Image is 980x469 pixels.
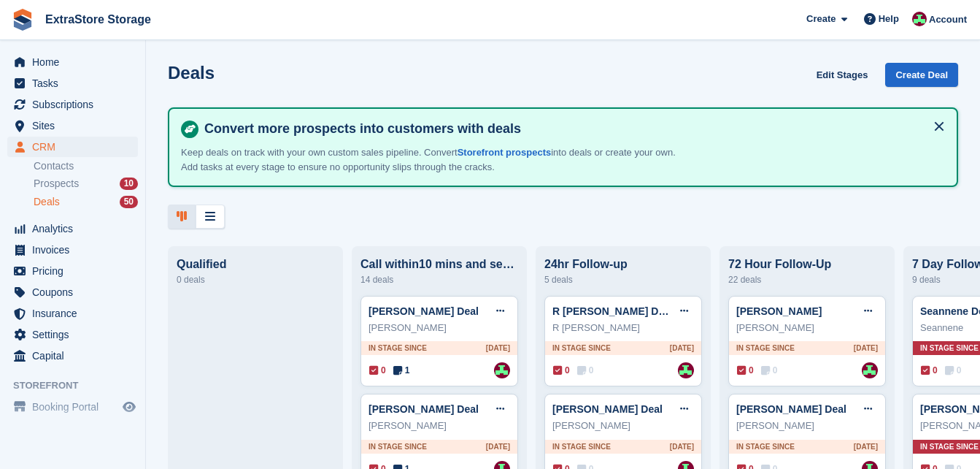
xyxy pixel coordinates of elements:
[369,364,386,377] span: 0
[32,397,120,417] span: Booking Portal
[32,73,120,94] span: Tasks
[32,261,120,281] span: Pricing
[7,137,138,157] a: menu
[945,364,962,377] span: 0
[854,343,878,354] span: [DATE]
[862,362,878,378] img: Chelsea Parker
[369,321,510,335] div: [PERSON_NAME]
[678,362,694,378] img: Chelsea Parker
[736,321,878,335] div: [PERSON_NAME]
[552,343,611,354] span: In stage since
[7,346,138,366] a: menu
[32,94,120,115] span: Subscriptions
[458,147,552,158] a: Storefront prospects
[879,12,899,26] span: Help
[544,271,702,289] div: 5 deals
[912,12,927,26] img: Chelsea Parker
[32,346,120,366] span: Capital
[32,137,120,157] span: CRM
[32,240,120,260] span: Invoices
[920,343,979,354] span: In stage since
[7,94,138,115] a: menu
[929,12,967,27] span: Account
[7,73,138,94] a: menu
[360,258,518,271] div: Call within10 mins and send an Intro email
[811,63,874,87] a: Edit Stages
[494,362,510,378] img: Chelsea Parker
[177,258,334,271] div: Qualified
[120,196,138,208] div: 50
[39,7,157,31] a: ExtraStore Storage
[369,441,427,452] span: In stage since
[369,343,427,354] span: In stage since
[32,115,120,136] span: Sites
[34,194,138,210] a: Deals 50
[736,419,878,433] div: [PERSON_NAME]
[552,305,673,317] a: R [PERSON_NAME] Deal
[670,441,694,452] span: [DATE]
[32,52,120,72] span: Home
[369,403,479,415] a: [PERSON_NAME] Deal
[552,419,694,433] div: [PERSON_NAME]
[34,159,138,173] a: Contacts
[12,9,34,31] img: stora-icon-8386f47178a22dfd0bd8f6a31ec36ba5ce8667c1dd55bd0f319d3a0aa187defe.svg
[32,303,120,324] span: Insurance
[13,378,145,393] span: Storefront
[552,321,694,335] div: R [PERSON_NAME]
[728,271,886,289] div: 22 deals
[737,364,754,377] span: 0
[728,258,886,271] div: 72 Hour Follow-Up
[120,398,138,416] a: Preview store
[553,364,570,377] span: 0
[736,441,795,452] span: In stage since
[7,303,138,324] a: menu
[486,343,510,354] span: [DATE]
[736,403,846,415] a: [PERSON_NAME] Deal
[736,343,795,354] span: In stage since
[7,397,138,417] a: menu
[360,271,518,289] div: 14 deals
[761,364,778,377] span: 0
[32,218,120,239] span: Analytics
[7,324,138,345] a: menu
[486,441,510,452] span: [DATE]
[198,121,945,137] h4: Convert more prospects into customers with deals
[7,261,138,281] a: menu
[168,63,215,83] h1: Deals
[34,177,79,191] span: Prospects
[393,364,410,377] span: 1
[181,145,692,174] p: Keep deals on track with your own custom sales pipeline. Convert into deals or create your own. A...
[885,63,958,87] a: Create Deal
[34,195,60,209] span: Deals
[736,305,822,317] a: [PERSON_NAME]
[7,218,138,239] a: menu
[577,364,594,377] span: 0
[369,419,510,433] div: [PERSON_NAME]
[7,240,138,260] a: menu
[806,12,836,26] span: Create
[921,364,938,377] span: 0
[120,178,138,190] div: 10
[32,324,120,345] span: Settings
[552,403,663,415] a: [PERSON_NAME] Deal
[7,52,138,72] a: menu
[670,343,694,354] span: [DATE]
[7,115,138,136] a: menu
[544,258,702,271] div: 24hr Follow-up
[369,305,479,317] a: [PERSON_NAME] Deal
[552,441,611,452] span: In stage since
[177,271,334,289] div: 0 deals
[34,176,138,191] a: Prospects 10
[7,282,138,302] a: menu
[32,282,120,302] span: Coupons
[854,441,878,452] span: [DATE]
[920,441,979,452] span: In stage since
